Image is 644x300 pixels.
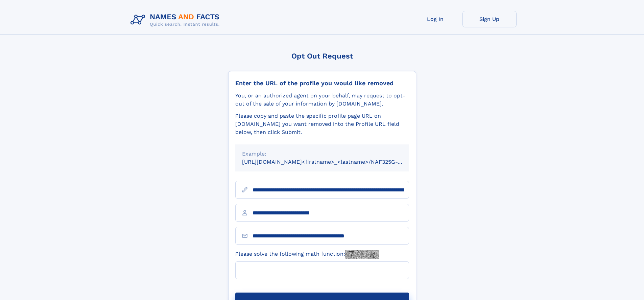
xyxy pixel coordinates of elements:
div: Please copy and paste the specific profile page URL on [DOMAIN_NAME] you want removed into the Pr... [235,112,409,136]
small: [URL][DOMAIN_NAME]<firstname>_<lastname>/NAF325G-xxxxxxxx [242,159,422,165]
div: You, or an authorized agent on your behalf, may request to opt-out of the sale of your informatio... [235,92,409,108]
div: Enter the URL of the profile you would like removed [235,79,409,87]
img: Logo Names and Facts [128,11,225,29]
a: Sign Up [462,11,517,27]
a: Log In [408,11,462,27]
div: Opt Out Request [228,52,416,60]
div: Example: [242,150,402,158]
label: Please solve the following math function: [235,250,379,259]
